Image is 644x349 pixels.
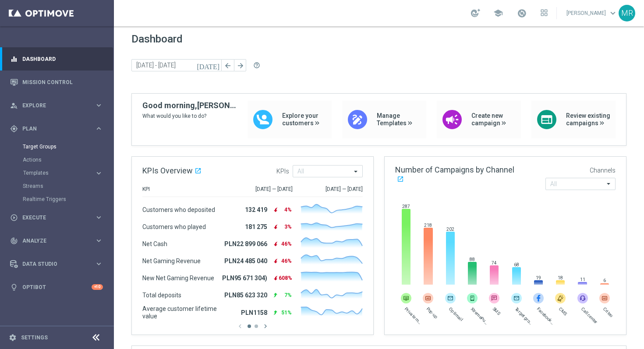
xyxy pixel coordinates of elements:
div: Templates [23,166,113,180]
button: play_circle_outline Execute keyboard_arrow_right [10,214,103,221]
i: equalizer [10,55,18,63]
a: Dashboard [22,47,103,71]
a: Optibot [22,275,92,299]
button: Data Studio keyboard_arrow_right [10,261,103,268]
div: +10 [92,284,103,290]
div: MR [619,5,635,21]
a: Realtime Triggers [23,196,91,203]
div: Target Groups [23,140,113,153]
i: gps_fixed [10,125,18,133]
i: play_circle_outline [10,214,18,222]
div: Dashboard [10,47,103,71]
div: Optibot [10,275,103,299]
div: Analyze [10,237,95,245]
i: lightbulb [10,283,18,291]
i: keyboard_arrow_right [95,101,103,109]
a: Mission Control [22,71,103,94]
button: track_changes Analyze keyboard_arrow_right [10,237,103,244]
div: Templates [23,170,95,176]
i: keyboard_arrow_right [95,213,103,222]
div: Data Studio [10,260,95,268]
i: track_changes [10,237,18,245]
a: Settings [21,335,48,340]
div: Streams [23,180,113,193]
span: Plan [22,126,95,131]
button: equalizer Dashboard [10,56,103,63]
span: Templates [23,170,86,176]
div: Plan [10,125,95,133]
span: Explore [22,103,95,108]
i: keyboard_arrow_right [95,260,103,268]
button: Mission Control [10,79,103,86]
span: Execute [22,215,95,220]
i: keyboard_arrow_right [95,169,103,177]
div: Realtime Triggers [23,193,113,206]
a: Actions [23,156,91,163]
a: Target Groups [23,143,91,150]
button: person_search Explore keyboard_arrow_right [10,102,103,109]
i: settings [9,334,17,342]
i: keyboard_arrow_right [95,236,103,245]
span: Data Studio [22,261,95,267]
div: Explore [10,102,95,109]
a: [PERSON_NAME]keyboard_arrow_down [566,7,619,20]
button: Templates keyboard_arrow_right [23,169,103,176]
span: keyboard_arrow_down [608,8,618,18]
div: Execute [10,214,95,222]
div: Mission Control [10,71,103,94]
div: Actions [23,153,113,166]
span: Analyze [22,238,95,243]
span: school [493,8,503,18]
i: person_search [10,102,18,109]
button: lightbulb Optibot +10 [10,284,103,291]
button: gps_fixed Plan keyboard_arrow_right [10,125,103,132]
a: Streams [23,183,91,190]
i: keyboard_arrow_right [95,124,103,133]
